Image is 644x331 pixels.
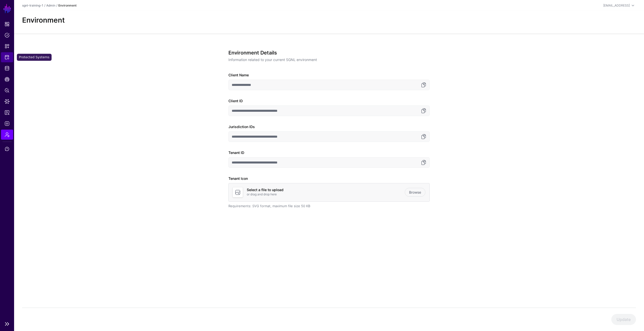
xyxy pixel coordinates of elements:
a: Data Lens [1,96,13,106]
a: Reports [1,107,13,118]
label: Tenant ID [228,150,244,155]
p: Information related to your current SGNL environment [228,57,426,62]
a: Snippets [1,41,13,51]
a: CAEP Hub [1,74,13,84]
a: Admin [1,130,13,140]
a: Logs [1,119,13,129]
h4: Select a file to upload [247,188,405,192]
div: Protected Systems [17,54,52,61]
span: Policies [5,33,10,38]
span: Admin [5,132,10,137]
a: Policies [1,30,13,40]
a: Identity Data Fabric [1,63,13,73]
span: Snippets [5,44,10,49]
span: Protected Systems [5,55,10,60]
strong: Environment [58,4,76,7]
span: Identity Data Fabric [5,66,10,71]
a: Browse [405,188,425,197]
span: Dashboard [5,22,10,27]
span: CAEP Hub [5,77,10,82]
span: Support [5,146,10,151]
a: sgnl-training-1 [22,4,43,7]
a: SGNL [3,3,12,14]
h3: Environment Details [228,50,426,56]
a: Dashboard [1,19,13,29]
a: Protected Systems [1,52,13,62]
label: Jurisdiction IDs [228,124,255,129]
h2: Environment [22,16,636,25]
label: Client ID [228,98,243,103]
p: or drag and drop here [247,192,405,197]
label: Client Name [228,72,249,78]
label: Tenant Icon [228,176,248,181]
a: Policy Lens [1,85,13,95]
div: Requirements: SVG format, maximum file size 50 KB [228,204,430,209]
span: Data Lens [5,99,10,104]
div: / [43,3,46,8]
span: Reports [5,110,10,115]
div: / [55,3,58,8]
span: Policy Lens [5,88,10,93]
a: Admin [46,4,55,7]
span: Logs [5,121,10,126]
div: [EMAIL_ADDRESS] [603,3,630,8]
